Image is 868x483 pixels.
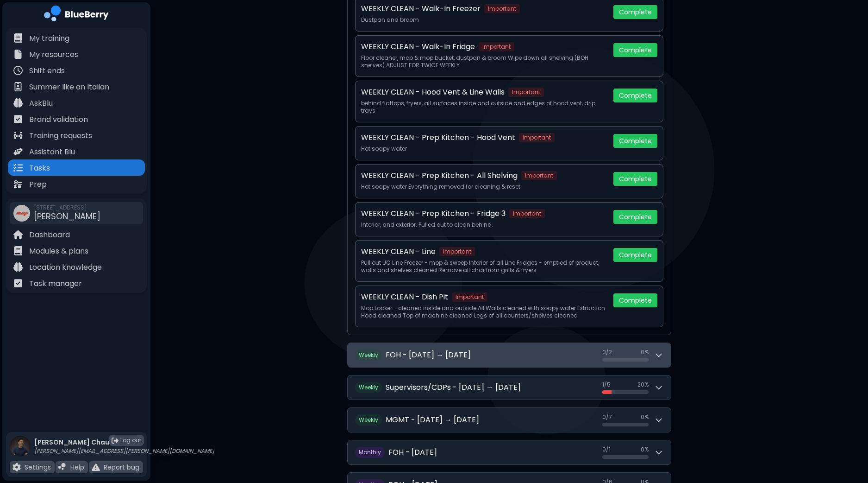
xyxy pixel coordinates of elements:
p: Dashboard [29,229,70,241]
p: Task manager [29,278,82,289]
p: Summer like an Italian [29,82,109,93]
span: [STREET_ADDRESS] [34,204,100,211]
img: file icon [13,33,23,43]
img: company logo [44,6,109,25]
p: Hot soapy water [361,145,606,153]
button: WeeklyFOH - [DATE] → [DATE]0/20% [348,343,671,367]
span: 1 / 5 [602,381,611,388]
p: Training requests [29,130,92,141]
h2: FOH - [DATE] [388,447,437,458]
button: WeeklySupervisors/CDPs - [DATE] → [DATE]1/520% [348,375,671,400]
h2: MGMT - [DATE] → [DATE] [386,414,479,426]
span: 0 / 1 [602,446,611,453]
button: Complete [613,248,657,262]
img: file icon [13,66,23,75]
img: file icon [92,463,100,471]
span: 0 / 7 [602,413,612,421]
img: file icon [13,147,23,156]
span: Weekly [355,382,382,393]
span: 0 % [641,413,649,421]
button: Complete [613,172,657,186]
p: WEEKLY CLEAN - Walk-In Freezer [361,3,481,14]
p: My training [29,33,69,44]
p: Help [70,463,84,471]
p: Assistant Blu [29,146,75,158]
img: file icon [13,179,23,189]
p: WEEKLY CLEAN - Hood Vent & Line Walls [361,87,505,98]
button: Complete [613,89,657,102]
img: file icon [12,463,21,471]
h2: Supervisors/CDPs - [DATE] → [DATE] [386,382,521,393]
p: Hot soapy water Everything removed for cleaning & reset [361,183,606,191]
span: Important [439,247,475,256]
h2: FOH - [DATE] → [DATE] [386,350,471,361]
button: WeeklyMGMT - [DATE] → [DATE]0/70% [348,408,671,432]
p: WEEKLY CLEAN - Prep Kitchen - Hood Vent [361,132,515,143]
span: Log out [120,437,141,444]
p: Settings [25,463,51,471]
p: [PERSON_NAME][EMAIL_ADDRESS][PERSON_NAME][DOMAIN_NAME] [34,447,214,455]
img: file icon [58,463,67,471]
button: Complete [613,293,657,307]
img: file icon [13,246,23,255]
span: [PERSON_NAME] [34,210,100,222]
span: Weekly [355,414,382,426]
img: file icon [13,163,23,172]
span: Important [452,292,487,302]
span: 0 % [641,349,649,356]
img: file icon [13,82,23,91]
p: Pull out UC Line Freezer - mop & sweep Interior of all Line Fridges - emptied of product, walls a... [361,259,606,274]
p: Location knowledge [29,262,102,273]
p: [PERSON_NAME] Chau [34,438,214,446]
p: WEEKLY CLEAN - Dish Pit [361,292,448,303]
p: Brand validation [29,114,88,125]
p: Shift ends [29,65,65,76]
p: behind flattops, fryers, all surfaces inside and outside and edges of hood vent, drip trays [361,100,606,114]
span: Important [479,42,514,51]
img: file icon [13,262,23,272]
p: Dustpan and broom [361,16,606,24]
p: WEEKLY CLEAN - Prep Kitchen - Fridge 3 [361,208,506,219]
p: Tasks [29,163,50,174]
p: Floor cleaner, mop & mop bucket, dustpan & broom Wipe down all shelving (BOH shelves) ADJUST FOR ... [361,54,606,69]
span: 0 / 2 [602,349,612,356]
p: Modules & plans [29,246,88,257]
img: file icon [13,131,23,140]
span: Important [484,4,520,13]
button: MonthlyFOH - [DATE]0/10% [348,440,671,464]
img: file icon [13,279,23,288]
span: Important [519,133,555,142]
img: file icon [13,50,23,59]
img: file icon [13,98,23,108]
p: WEEKLY CLEAN - Line [361,246,436,257]
p: Report bug [104,463,139,471]
img: company thumbnail [13,205,30,222]
img: logout [112,437,119,444]
span: Important [509,209,545,218]
p: WEEKLY CLEAN - Prep Kitchen - All Shelving [361,170,518,181]
p: Prep [29,179,47,190]
span: 0 % [641,446,649,453]
img: profile photo [10,436,31,466]
span: Weekly [355,350,382,361]
p: AskBlu [29,98,53,109]
img: file icon [13,230,23,239]
p: Mop Locker - cleaned inside and outside All Walls cleaned with soapy water Extraction Hood cleane... [361,305,606,319]
button: Complete [613,5,657,19]
span: Important [508,88,544,97]
button: Complete [613,210,657,224]
p: Interior, and exterior. Pulled out to clean behind. [361,221,606,229]
span: Monthly [355,447,385,458]
button: Complete [613,134,657,148]
img: file icon [13,114,23,124]
p: My resources [29,49,78,60]
button: Complete [613,43,657,57]
span: Important [521,171,557,180]
p: WEEKLY CLEAN - Walk-In Fridge [361,41,475,52]
span: 20 % [637,381,649,388]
